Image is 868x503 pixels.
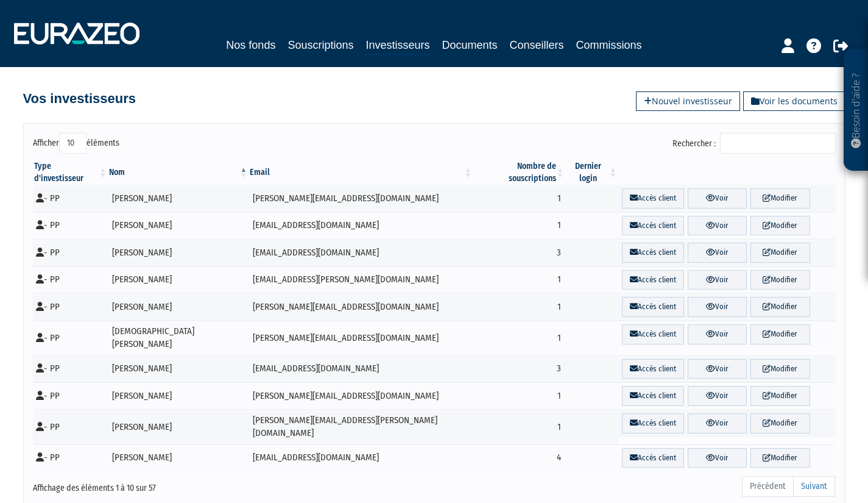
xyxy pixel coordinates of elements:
[108,321,249,355] td: [DEMOGRAPHIC_DATA][PERSON_NAME]
[249,410,473,444] td: [PERSON_NAME][EMAIL_ADDRESS][PERSON_NAME][DOMAIN_NAME]
[249,266,473,294] td: [EMAIL_ADDRESS][PERSON_NAME][DOMAIN_NAME]
[793,476,835,497] a: Suivant
[473,239,565,266] td: 3
[108,185,249,212] td: [PERSON_NAME]
[33,444,108,472] td: - PP
[688,270,747,290] a: Voir
[108,266,249,294] td: [PERSON_NAME]
[688,297,747,317] a: Voir
[249,212,473,240] td: [EMAIL_ADDRESS][DOMAIN_NAME]
[473,382,565,410] td: 1
[249,355,473,383] td: [EMAIL_ADDRESS][DOMAIN_NAME]
[33,185,108,212] td: - PP
[249,185,473,212] td: [PERSON_NAME][EMAIL_ADDRESS][DOMAIN_NAME]
[473,444,565,472] td: 4
[442,37,498,54] a: Documents
[33,293,108,321] td: - PP
[33,410,108,444] td: - PP
[750,216,810,236] a: Modifier
[108,444,249,472] td: [PERSON_NAME]
[622,324,684,344] a: Accès client
[249,160,473,185] th: Email : activer pour trier la colonne par ordre croissant
[750,243,810,263] a: Modifier
[33,239,108,266] td: - PP
[750,386,810,406] a: Modifier
[849,55,863,165] p: Besoin d'aide ?
[14,23,139,45] img: 1732889491-logotype_eurazeo_blanc_rvb.png
[249,321,473,355] td: [PERSON_NAME][EMAIL_ADDRESS][DOMAIN_NAME]
[226,37,275,54] a: Nos fonds
[108,212,249,240] td: [PERSON_NAME]
[622,386,684,406] a: Accès client
[750,413,810,433] a: Modifier
[688,243,747,263] a: Voir
[565,160,618,185] th: Dernier login : activer pour trier la colonne par ordre croissant
[750,359,810,379] a: Modifier
[688,359,747,379] a: Voir
[473,355,565,383] td: 3
[473,266,565,294] td: 1
[33,133,119,154] label: Afficher éléments
[473,212,565,240] td: 1
[688,413,747,433] a: Voir
[510,37,564,54] a: Conseillers
[473,410,565,444] td: 1
[750,448,810,468] a: Modifier
[688,188,747,209] a: Voir
[249,382,473,410] td: [PERSON_NAME][EMAIL_ADDRESS][DOMAIN_NAME]
[108,410,249,444] td: [PERSON_NAME]
[576,37,642,54] a: Commissions
[720,133,836,154] input: Rechercher :
[33,475,357,494] div: Affichage des éléments 1 à 10 sur 57
[750,270,810,290] a: Modifier
[622,359,684,379] a: Accès client
[688,448,747,468] a: Voir
[622,297,684,317] a: Accès client
[636,91,740,111] a: Nouvel investisseur
[688,324,747,344] a: Voir
[473,321,565,355] td: 1
[622,413,684,433] a: Accès client
[622,243,684,263] a: Accès client
[108,239,249,266] td: [PERSON_NAME]
[249,293,473,321] td: [PERSON_NAME][EMAIL_ADDRESS][DOMAIN_NAME]
[288,37,353,54] a: Souscriptions
[688,216,747,236] a: Voir
[108,293,249,321] td: [PERSON_NAME]
[622,216,684,236] a: Accès client
[622,188,684,209] a: Accès client
[672,133,836,154] label: Rechercher :
[618,160,836,185] th: &nbsp;
[108,382,249,410] td: [PERSON_NAME]
[473,185,565,212] td: 1
[688,386,747,406] a: Voir
[33,321,108,355] td: - PP
[249,239,473,266] td: [EMAIL_ADDRESS][DOMAIN_NAME]
[750,324,810,344] a: Modifier
[33,382,108,410] td: - PP
[59,133,86,154] select: Afficheréléments
[473,293,565,321] td: 1
[33,160,108,185] th: Type d'investisseur : activer pour trier la colonne par ordre croissant
[33,355,108,383] td: - PP
[108,160,249,185] th: Nom : activer pour trier la colonne par ordre d&eacute;croissant
[33,212,108,240] td: - PP
[108,355,249,383] td: [PERSON_NAME]
[33,266,108,294] td: - PP
[473,160,565,185] th: Nombre de souscriptions : activer pour trier la colonne par ordre croissant
[249,444,473,472] td: [EMAIL_ADDRESS][DOMAIN_NAME]
[23,91,136,106] h4: Vos investisseurs
[750,297,810,317] a: Modifier
[743,91,845,111] a: Voir les documents
[622,448,684,468] a: Accès client
[622,270,684,290] a: Accès client
[750,188,810,209] a: Modifier
[365,37,429,55] a: Investisseurs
